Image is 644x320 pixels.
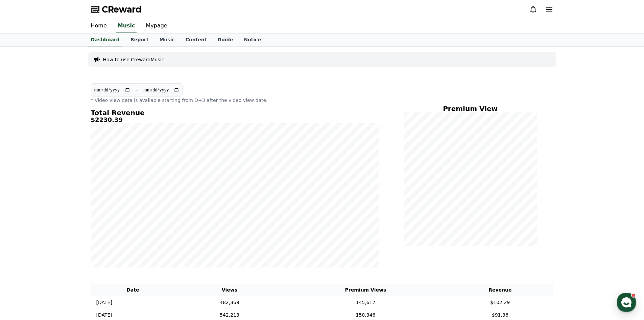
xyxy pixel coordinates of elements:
th: Views [175,284,284,296]
a: Music [116,19,137,33]
a: Dashboard [88,34,122,46]
span: CReward [102,4,142,15]
a: Home [86,19,112,33]
h5: $2230.39 [91,116,379,123]
p: ~ [135,86,139,94]
a: How to use CrewardMusic [103,56,164,63]
a: Report [125,34,154,46]
th: Revenue [447,284,553,296]
a: Content [180,34,212,46]
a: Notice [238,34,266,46]
a: Music [154,34,180,46]
p: * Video view data is available starting from D+3 after the video view date. [91,97,379,104]
p: [DATE] [96,312,112,319]
a: CReward [91,4,142,15]
h4: Total Revenue [91,109,379,116]
p: [DATE] [96,299,112,306]
td: 482,369 [175,296,284,309]
h4: Premium View [404,105,537,112]
th: Premium Views [284,284,447,296]
a: Guide [212,34,238,46]
a: Mypage [141,19,173,33]
td: 145,617 [284,296,447,309]
td: $102.29 [447,296,553,309]
th: Date [91,284,175,296]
